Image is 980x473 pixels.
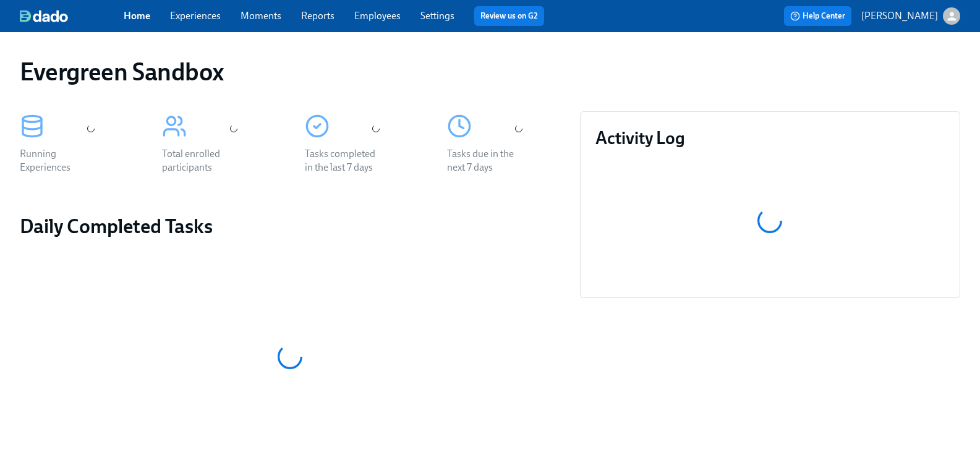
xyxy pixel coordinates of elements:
button: Review us on G2 [474,6,544,26]
a: Moments [241,10,281,22]
h3: Activity Log [595,127,945,149]
span: Help Center [790,10,845,22]
button: Help Center [784,6,851,26]
p: [PERSON_NAME] [861,9,938,23]
div: Total enrolled participants [162,147,241,174]
a: Experiences [170,10,221,22]
div: Running Experiences [20,147,99,174]
a: dado [20,10,124,22]
a: Review us on G2 [480,10,538,22]
a: Reports [301,10,334,22]
img: dado [20,10,68,22]
button: [PERSON_NAME] [861,7,960,25]
h2: Daily Completed Tasks [20,214,560,239]
h1: Evergreen Sandbox [20,57,224,87]
a: Employees [354,10,401,22]
div: Tasks completed in the last 7 days [305,147,384,174]
div: Tasks due in the next 7 days [447,147,526,174]
a: Home [124,10,150,22]
a: Settings [420,10,454,22]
